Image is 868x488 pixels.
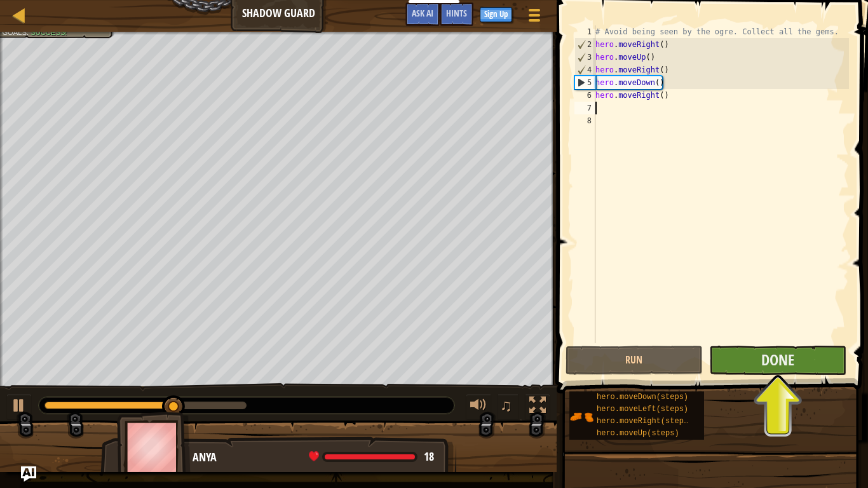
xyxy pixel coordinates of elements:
[405,3,440,26] button: Ask AI
[575,51,595,64] div: 3
[309,451,434,463] div: health: 18 / 18
[6,394,32,420] button: Ctrl + P: Play
[574,102,595,114] div: 7
[117,412,191,482] img: thang_avatar_frame.png
[500,396,513,415] span: ♫
[480,7,512,22] button: Sign Up
[575,76,595,89] div: 5
[597,417,693,426] span: hero.moveRight(steps)
[597,405,688,414] span: hero.moveLeft(steps)
[519,3,550,32] button: Show game menu
[466,394,491,420] button: Adjust volume
[709,346,846,375] button: Done
[525,394,550,420] button: Toggle fullscreen
[569,405,593,429] img: portrait.png
[498,394,519,420] button: ♫
[193,449,444,466] div: Anya
[424,449,434,464] span: 18
[566,346,703,375] button: Run
[21,466,36,482] button: Ask AI
[597,393,688,402] span: hero.moveDown(steps)
[574,114,595,127] div: 8
[574,89,595,102] div: 6
[446,7,467,19] span: Hints
[575,38,595,51] div: 2
[574,25,595,38] div: 1
[412,7,433,19] span: Ask AI
[597,429,679,438] span: hero.moveUp(steps)
[575,64,595,76] div: 4
[761,349,794,370] span: Done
